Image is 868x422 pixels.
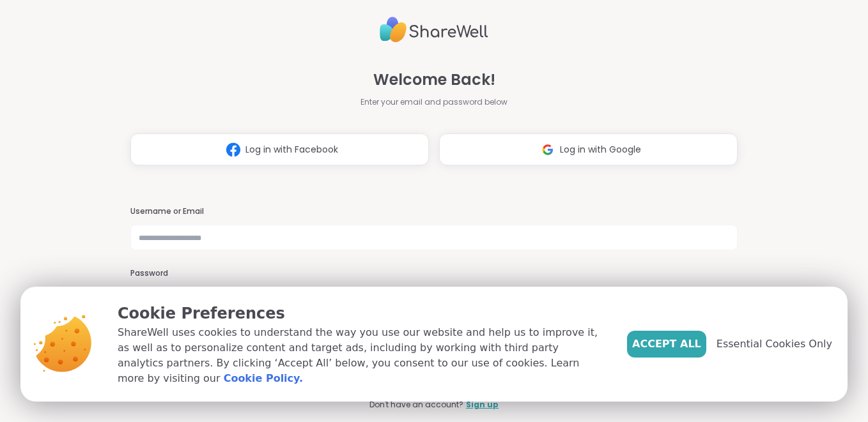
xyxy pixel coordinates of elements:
[380,11,488,48] img: ShareWell Logo
[118,325,607,386] p: ShareWell uses cookies to understand the way you use our website and help us to improve it, as we...
[560,143,641,156] span: Log in with Google
[632,336,701,352] span: Accept All
[221,138,245,162] img: ShareWell Logomark
[439,133,738,165] button: Log in with Google
[717,336,832,352] span: Essential Cookies Only
[369,399,463,411] span: Don't have an account?
[466,399,499,411] a: Sign up
[536,138,560,162] img: ShareWell Logomark
[118,302,607,325] p: Cookie Preferences
[130,133,429,165] button: Log in with Facebook
[245,143,338,156] span: Log in with Facebook
[224,371,303,386] a: Cookie Policy.
[360,96,508,108] span: Enter your email and password below
[130,206,738,217] h3: Username or Email
[373,68,495,91] span: Welcome Back!
[130,268,738,279] h3: Password
[627,331,706,358] button: Accept All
